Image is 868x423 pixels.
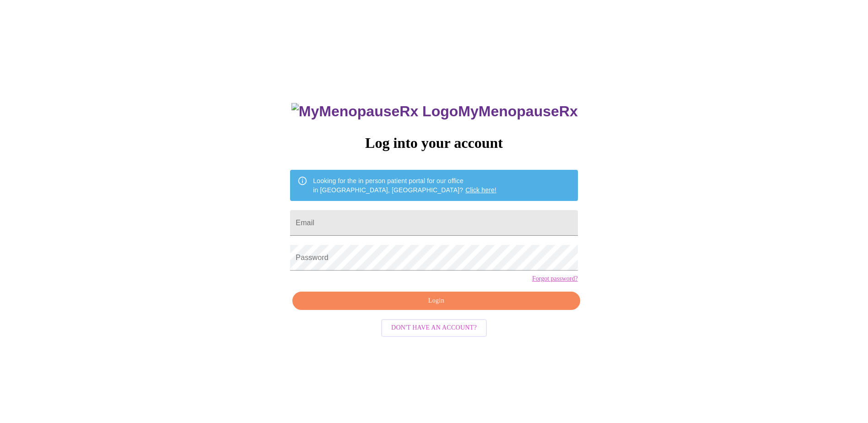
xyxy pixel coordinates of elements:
span: Login [303,295,569,307]
h3: MyMenopauseRx [291,103,578,120]
a: Don't have an account? [379,323,489,331]
a: Click here! [465,186,496,194]
div: Looking for the in person patient portal for our office in [GEOGRAPHIC_DATA], [GEOGRAPHIC_DATA]? [313,173,496,198]
img: MyMenopauseRx Logo [291,103,458,120]
a: Forgot password? [532,275,578,282]
button: Login [292,292,580,310]
span: Don't have an account? [391,322,477,334]
h3: Log into your account [290,135,577,152]
button: Don't have an account? [381,319,487,337]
